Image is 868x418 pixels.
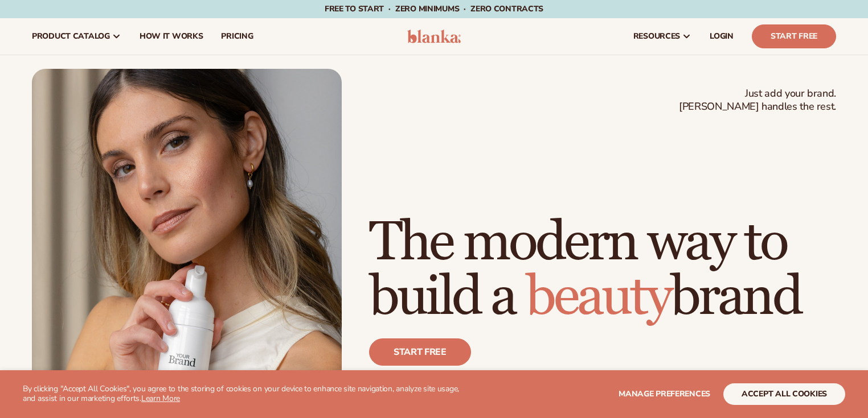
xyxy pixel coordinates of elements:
[407,30,461,43] img: logo
[633,32,680,41] span: resources
[526,264,670,330] span: beauty
[369,338,471,366] a: Start free
[710,32,734,41] span: LOGIN
[619,388,710,399] span: Manage preferences
[723,383,845,405] button: accept all cookies
[32,32,110,41] span: product catalog
[221,32,253,41] span: pricing
[369,216,836,325] h1: The modern way to build a brand
[701,18,743,55] a: LOGIN
[141,393,180,404] a: Learn More
[752,24,836,48] a: Start Free
[212,18,262,55] a: pricing
[624,18,701,55] a: resources
[23,384,474,404] p: By clicking "Accept All Cookies", you agree to the storing of cookies on your device to enhance s...
[679,87,836,114] span: Just add your brand. [PERSON_NAME] handles the rest.
[619,383,710,405] button: Manage preferences
[140,32,203,41] span: How It Works
[325,3,543,14] span: Free to start · ZERO minimums · ZERO contracts
[130,18,212,55] a: How It Works
[23,18,130,55] a: product catalog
